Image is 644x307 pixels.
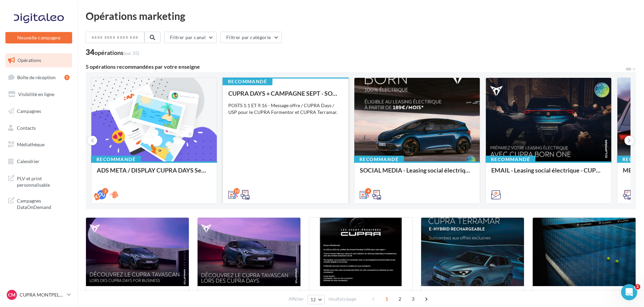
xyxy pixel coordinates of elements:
[221,32,282,43] button: Filtrer par catégorie
[4,104,74,118] a: Campagnes
[228,102,343,116] div: POSTS 1:1 ET 9:16 - Message offre / CUPRA Days / USP pour le CUPRA Formentor et CUPRA Terramar.
[328,296,356,302] span: résultats/page
[635,284,640,289] span: 2
[621,284,637,300] iframe: Intercom live chat
[64,75,69,80] div: 5
[17,125,36,130] span: Contacts
[5,32,72,43] button: Nouvelle campagne
[164,32,217,43] button: Filtrer par canal
[394,294,405,304] span: 2
[20,291,64,298] p: CUPRA MONTPELLIER
[91,156,141,163] div: Recommandé
[5,288,72,301] a: CM CUPRA MONTPELLIER
[4,193,74,213] a: Campagnes DataOnDemand
[17,158,39,164] span: Calendrier
[4,87,74,101] a: Visibilité en ligne
[408,294,418,304] span: 3
[365,188,371,194] div: 4
[381,294,392,304] span: 1
[4,171,74,191] a: PLV et print personnalisable
[4,137,74,152] a: Médiathèque
[311,297,316,302] span: 12
[234,188,240,194] div: 10
[86,64,625,69] div: 5 opérations recommandées par votre enseigne
[86,49,139,56] div: 34
[86,11,636,21] div: Opérations marketing
[4,154,74,168] a: Calendrier
[123,50,139,56] span: (sur 35)
[4,121,74,135] a: Contacts
[17,196,69,211] span: Campagnes DataOnDemand
[228,90,343,97] div: CUPRA DAYS + CAMPAGNE SEPT - SOCIAL MEDIA
[223,78,272,85] div: Recommandé
[102,188,108,194] div: 2
[354,156,404,163] div: Recommandé
[18,57,41,63] span: Opérations
[17,174,69,188] span: PLV et print personnalisable
[97,167,211,180] div: ADS META / DISPLAY CUPRA DAYS Septembre 2025
[308,295,325,304] button: 12
[8,291,16,298] span: CM
[289,296,304,302] span: Afficher
[94,50,139,56] div: opérations
[491,167,606,180] div: EMAIL - Leasing social électrique - CUPRA Born One
[4,53,74,67] a: Opérations
[17,74,56,80] span: Boîte de réception
[360,167,474,180] div: SOCIAL MEDIA - Leasing social électrique - CUPRA Born
[17,108,41,114] span: Campagnes
[486,156,535,163] div: Recommandé
[4,70,74,85] a: Boîte de réception5
[18,91,54,97] span: Visibilité en ligne
[17,142,45,147] span: Médiathèque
